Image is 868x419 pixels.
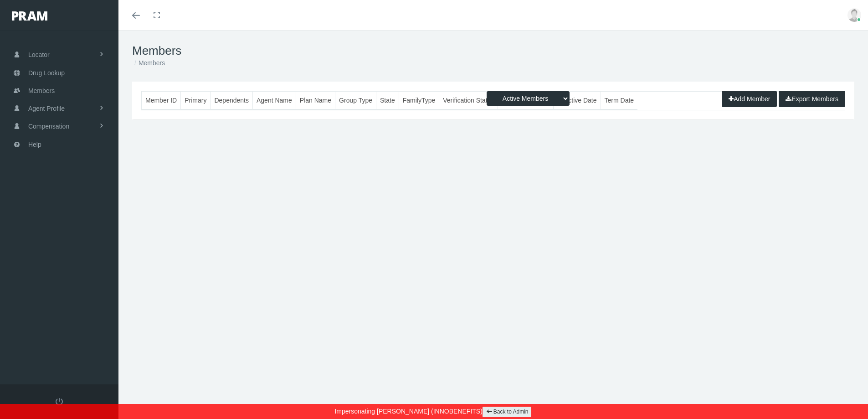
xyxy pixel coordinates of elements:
span: Agent Profile [28,100,65,117]
th: Term Date [601,92,637,109]
th: Primary [181,92,211,109]
h1: Members [132,44,854,58]
th: FamilyType [399,92,439,109]
span: Members [28,82,55,99]
span: Drug Lookup [28,64,65,82]
a: Back to Admin [483,407,531,417]
span: Help [28,136,41,153]
li: Members [132,58,165,68]
button: Export Members [779,91,845,107]
span: Locator [28,46,50,63]
th: State [376,92,399,109]
th: Agent Name [252,92,296,109]
th: Group Type [335,92,376,109]
th: Dependents [211,92,253,109]
th: Plan Name [296,92,335,109]
img: user-placeholder.jpg [847,8,861,22]
span: Compensation [28,118,69,135]
th: Verification Status [439,92,498,109]
th: Effective Date [553,92,601,109]
div: Impersonating [PERSON_NAME] (INNOBENEFITS) [7,404,861,419]
img: PRAM_20_x_78.png [12,11,47,21]
th: Member ID [142,92,181,109]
